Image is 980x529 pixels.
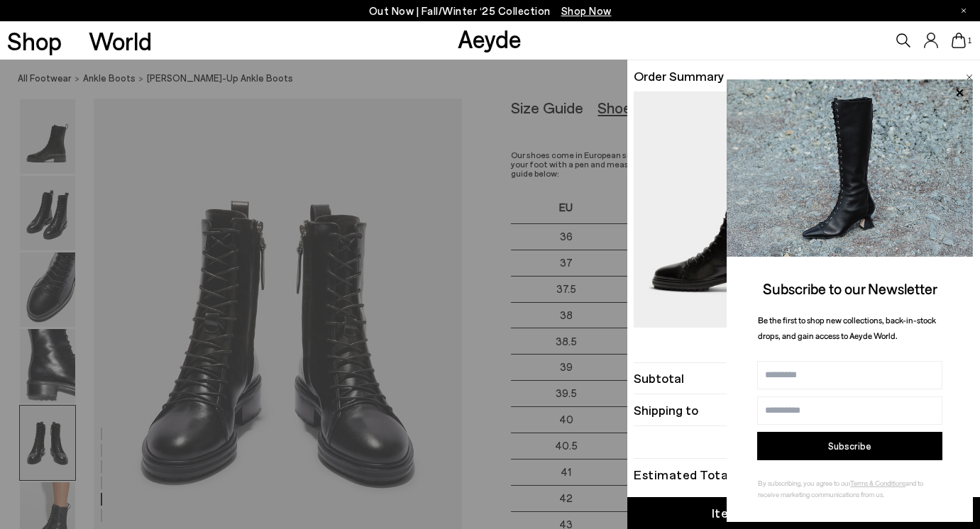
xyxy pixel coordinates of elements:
[712,504,828,522] div: Item Added to Cart
[7,28,62,53] a: Shop
[966,37,973,45] span: 1
[627,497,980,529] a: Item Added to Cart View Cart
[561,4,612,17] span: Navigate to /collections/new-in
[634,469,732,479] div: Estimated Total
[758,315,936,341] span: Be the first to shop new collections, back-in-stock drops, and gain access to Aeyde World.
[89,28,152,53] a: World
[757,432,942,460] button: Subscribe
[458,23,522,53] a: Aeyde
[758,479,850,487] span: By subscribing, you agree to our
[634,401,698,419] span: Shipping to
[634,67,724,85] span: Order Summary
[952,33,966,48] a: 1
[634,92,803,327] img: AEYDE-ISA-CALF-LEATHER-BLACK-1_7e60b65f-80fb-4bc1-811b-2c2fbeb26464_900x.jpg
[634,362,973,394] li: Subtotal
[369,2,612,20] p: Out Now | Fall/Winter ‘25 Collection
[763,279,937,297] span: Subscribe to our Newsletter
[727,79,973,257] img: 2a6287a1333c9a56320fd6e7b3c4a9a9.jpg
[850,479,905,487] a: Terms & Conditions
